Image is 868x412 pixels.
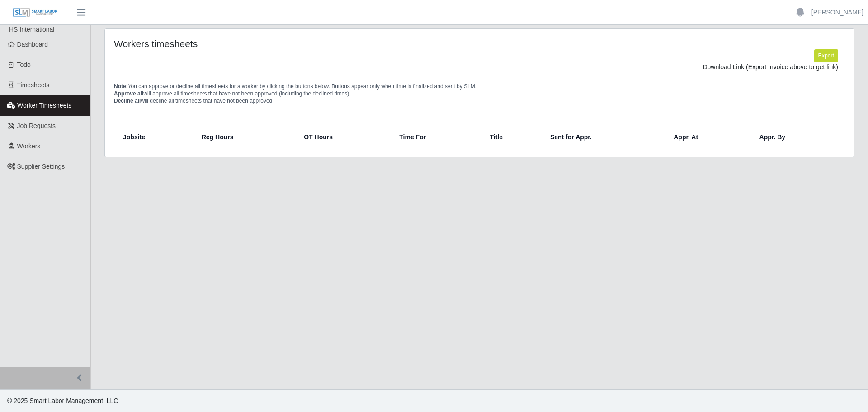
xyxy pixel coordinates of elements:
p: You can approve or decline all timesheets for a worker by clicking the buttons below. Buttons app... [114,83,845,104]
span: Supplier Settings [17,163,65,170]
th: OT Hours [297,126,392,148]
th: Sent for Appr. [543,126,666,148]
span: Workers [17,142,41,150]
span: (Export Invoice above to get link) [746,63,838,71]
span: Worker Timesheets [17,102,71,109]
span: Todo [17,61,31,68]
span: Approve all [114,90,143,97]
img: SLM Logo [13,8,58,18]
th: Time For [392,126,482,148]
span: Decline all [114,98,141,104]
th: Reg Hours [194,126,297,148]
span: Dashboard [17,41,48,48]
span: Job Requests [17,122,56,129]
span: Note: [114,83,128,90]
div: Download Link: [121,62,838,72]
button: Export [814,49,838,62]
span: HS International [9,26,54,33]
span: © 2025 Smart Labor Management, LLC [7,397,118,404]
th: Jobsite [118,126,194,148]
th: Appr. By [752,126,841,148]
a: [PERSON_NAME] [811,8,863,17]
th: Appr. At [666,126,752,148]
th: Title [483,126,543,148]
span: Timesheets [17,81,50,89]
h4: Workers timesheets [114,38,410,49]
